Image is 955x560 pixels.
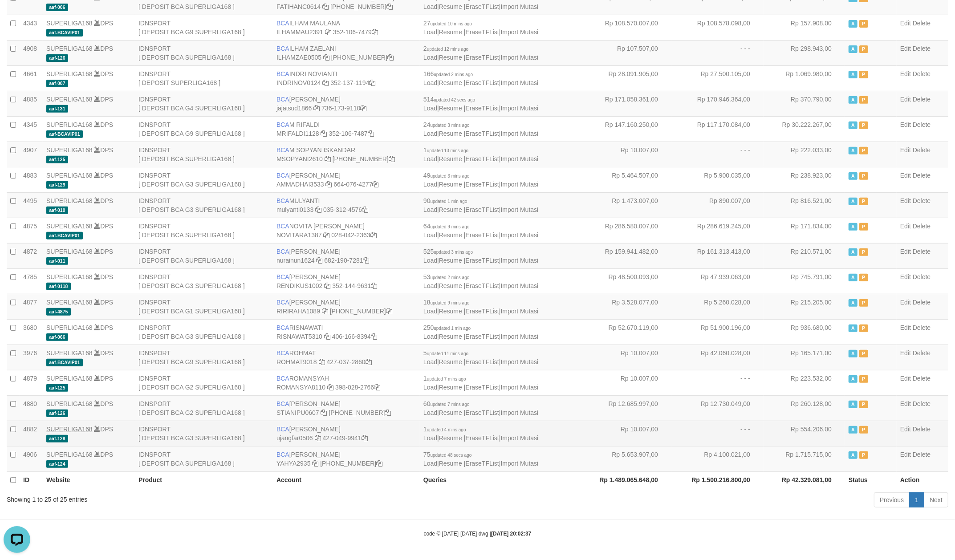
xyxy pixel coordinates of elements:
a: Resume [439,3,462,10]
a: Delete [913,375,931,382]
td: IDNSPORT [ DEPOSIT BCA SUPERLIGA168 ] [135,40,273,65]
a: Resume [439,28,462,36]
a: Import Mutasi [501,434,539,442]
span: Paused [859,45,868,53]
a: EraseTFList [465,130,499,137]
a: Edit [900,375,911,382]
a: EraseTFList [465,28,499,36]
a: Copy jajatsud1866 to clipboard [313,105,320,112]
a: Copy ujangfar0506 to clipboard [315,434,321,442]
a: Copy 4270499941 to clipboard [362,434,368,442]
span: | | | [423,172,538,188]
a: Edit [900,172,911,179]
td: Rp 370.790,00 [764,91,845,116]
span: updated 3 mins ago [431,174,470,179]
a: EraseTFList [465,54,499,61]
a: Edit [900,96,911,103]
a: Edit [900,400,911,407]
a: Import Mutasi [501,54,539,61]
a: Delete [913,451,931,458]
a: Delete [913,121,931,128]
span: BCA [276,45,289,52]
a: Import Mutasi [501,409,539,416]
a: Copy RENDIKUS1002 to clipboard [324,282,330,289]
a: Load [423,434,437,442]
td: DPS [43,142,135,167]
a: Import Mutasi [501,384,539,391]
td: DPS [43,15,135,40]
span: Paused [859,71,868,78]
a: Copy 6821907281 to clipboard [363,257,370,264]
a: Resume [439,206,462,213]
a: RIRIRAHA1089 [276,308,320,315]
a: SUPERLIGA168 [46,223,93,230]
td: Rp 117.170.084,00 [671,116,764,142]
a: Resume [439,130,462,137]
span: updated 2 mins ago [434,72,473,77]
span: Paused [859,96,868,104]
a: Load [423,79,437,86]
a: Import Mutasi [501,130,539,137]
td: Rp 108.578.098,00 [671,15,764,40]
a: Copy RISNAWAT5310 to clipboard [324,333,330,340]
span: | | | [423,20,538,36]
a: INDRINOV0124 [276,79,321,86]
a: Copy YAHYA2935 to clipboard [312,460,318,467]
td: IDNSPORT [ DEPOSIT SUPERLIGA168 ] [135,65,273,91]
span: Paused [859,172,868,180]
a: Resume [439,358,462,365]
td: 4495 [20,192,43,218]
a: Import Mutasi [501,257,539,264]
a: Edit [900,45,911,52]
td: [PERSON_NAME] 736-173-9110 [273,91,420,116]
a: EraseTFList [465,257,499,264]
td: M SOPYAN ISKANDAR [PHONE_NUMBER] [273,142,420,167]
a: Delete [913,400,931,407]
a: Import Mutasi [501,181,539,188]
a: Import Mutasi [501,206,539,213]
a: Copy 0353124576 to clipboard [362,206,368,213]
td: - - - [671,142,764,167]
a: AMMADHAI3533 [276,181,324,188]
span: Paused [859,122,868,129]
a: Edit [900,121,911,128]
a: Copy 7361739110 to clipboard [360,105,366,112]
a: Load [423,460,437,467]
a: Load [423,308,437,315]
a: SUPERLIGA168 [46,375,93,382]
span: Paused [859,20,868,28]
a: Copy ILHAMZAE0505 to clipboard [323,54,329,61]
td: IDNSPORT [ DEPOSIT BCA G9 SUPERLIGA168 ] [135,116,273,142]
td: IDNSPORT [ DEPOSIT BCA G9 SUPERLIGA168 ] [135,15,273,40]
td: Rp 222.033,00 [764,142,845,167]
td: Rp 5.464.507,00 [579,167,671,192]
a: Copy 4062281611 to clipboard [386,308,392,315]
a: Delete [913,324,931,331]
a: EraseTFList [465,333,499,340]
a: Resume [439,54,462,61]
a: SUPERLIGA168 [46,273,93,280]
span: aaf-126 [46,54,68,62]
a: SUPERLIGA168 [46,20,93,27]
a: MRIFALDI1128 [276,130,319,137]
a: Copy MSOPYANI2610 to clipboard [325,155,331,162]
a: Delete [913,273,931,280]
a: Load [423,231,437,239]
td: M RIFALDI 352-106-7487 [273,116,420,142]
span: updated 10 mins ago [431,21,472,26]
td: 4907 [20,142,43,167]
a: Resume [439,434,462,442]
a: Previous [874,492,910,507]
a: Copy AMMADHAI3533 to clipboard [325,181,332,188]
a: Load [423,54,437,61]
a: EraseTFList [465,231,499,239]
a: Edit [900,20,911,27]
a: Resume [439,409,462,416]
td: IDNSPORT [ DEPOSIT BCA G3 SUPERLIGA168 ] [135,167,273,192]
a: EraseTFList [465,308,499,315]
a: ujangfar0506 [276,434,313,442]
a: Import Mutasi [501,28,539,36]
td: 4885 [20,91,43,116]
span: aaf-BCAVIP01 [46,29,83,37]
span: Paused [859,147,868,154]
